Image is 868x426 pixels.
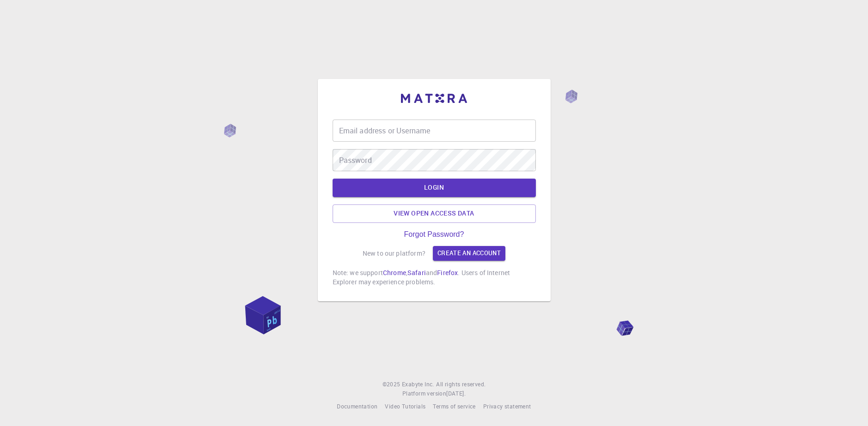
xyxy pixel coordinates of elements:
span: Platform version [402,389,446,398]
a: Exabyte Inc. [402,380,434,389]
a: Create an account [433,246,505,261]
a: Privacy statement [483,402,531,411]
p: New to our platform? [363,249,425,258]
span: All rights reserved. [436,380,486,389]
span: Documentation [337,402,377,410]
span: Privacy statement [483,402,531,410]
span: [DATE] . [446,390,466,397]
span: Exabyte Inc. [402,380,434,388]
button: LOGIN [333,179,536,197]
a: Terms of service [433,402,475,411]
a: Firefox [437,268,458,277]
a: Safari [407,268,426,277]
a: View open access data [333,204,536,223]
span: © 2025 [382,380,402,389]
p: Note: we support , and . Users of Internet Explorer may experience problems. [333,268,536,287]
a: Video Tutorials [385,402,425,411]
a: Chrome [383,268,406,277]
a: Forgot Password? [404,230,464,239]
a: [DATE]. [446,389,466,398]
a: Documentation [337,402,377,411]
span: Terms of service [433,402,475,410]
span: Video Tutorials [385,402,425,410]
